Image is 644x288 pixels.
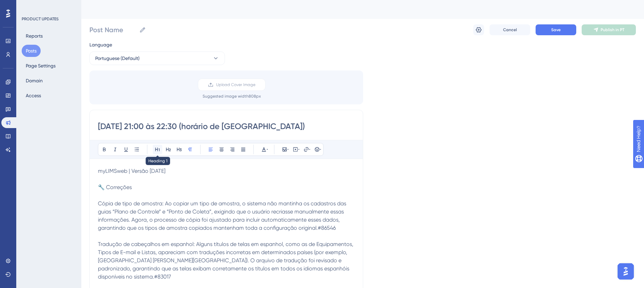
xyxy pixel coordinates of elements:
div: Suggested image width 808 px [203,94,261,99]
span: myLIMSweb | Versão [DATE] [98,168,165,174]
span: Publish in PT [601,27,624,33]
button: Save [536,24,576,35]
span: 🔧 Correções [98,184,132,190]
iframe: UserGuiding AI Assistant Launcher [616,261,636,282]
button: Access [22,89,45,102]
button: Cancel [490,24,530,35]
input: Post Name [89,25,137,35]
button: Portuguese (Default) [89,52,225,65]
span: Cancel [503,27,517,33]
span: Language [89,41,112,49]
div: PRODUCT UPDATES [22,16,59,22]
button: Domain [22,75,47,87]
span: Portuguese (Default) [95,54,140,62]
span: Cópia de tipo de amostra: Ao copiar um tipo de amostra, o sistema não mantinha os cadastros das g... [98,200,348,231]
input: Post Title [98,121,355,132]
button: Publish in PT [582,24,636,35]
button: Reports [22,30,47,42]
button: Page Settings [22,60,60,72]
span: Save [551,27,561,33]
span: Upload Cover Image [216,82,255,87]
button: Posts [22,45,41,57]
span: Tradução de cabeçalhos em espanhol: Alguns títulos de telas em espanhol, como as de Equipamentos,... [98,241,355,280]
span: Need Help? [16,2,42,10]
